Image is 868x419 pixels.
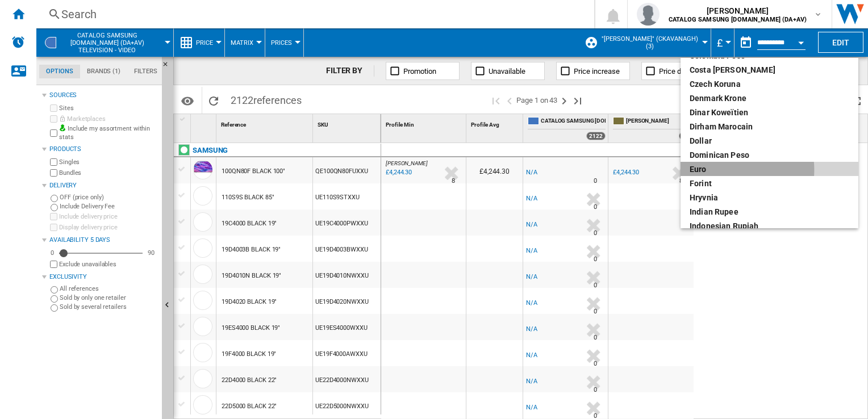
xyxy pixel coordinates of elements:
[690,220,849,232] div: Indonesian Rupiah
[690,135,849,146] div: dollar
[690,121,849,132] div: dirham marocain
[690,78,849,90] div: Czech Koruna
[690,192,849,203] div: Hryvnia
[690,107,849,118] div: dinar koweïtien
[690,64,849,76] div: Costa [PERSON_NAME]
[690,206,849,217] div: Indian rupee
[690,178,849,189] div: Forint
[690,149,849,161] div: Dominican peso
[690,164,849,175] div: euro
[690,93,849,104] div: Denmark Krone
